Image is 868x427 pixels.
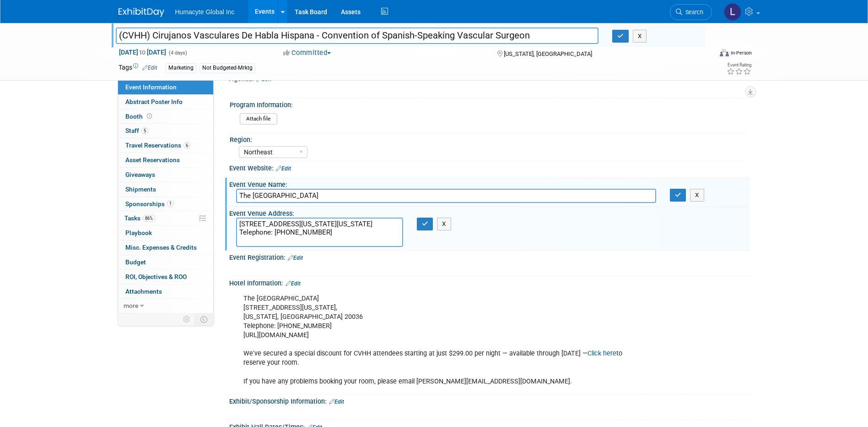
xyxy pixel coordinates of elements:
div: Event Rating [727,63,751,67]
a: Edit [329,399,344,405]
td: Tags [119,63,157,73]
div: Region: [230,133,746,144]
span: Abstract Poster Info [125,98,183,105]
a: Budget [118,255,213,269]
a: Search [670,4,712,20]
a: Edit [288,255,303,261]
button: X [437,218,451,230]
span: Event Information [125,83,177,91]
img: ExhibitDay [119,8,164,17]
span: Search [682,9,703,16]
a: Sponsorships1 [118,197,213,211]
span: Misc. Expenses & Credits [125,244,197,251]
div: Program Information: [230,98,746,109]
td: Personalize Event Tab Strip [179,313,195,325]
a: Booth [118,109,213,124]
span: Playbook [125,229,152,236]
button: X [690,189,704,202]
div: Event Website: [229,161,750,173]
span: Sponsorships [125,200,174,208]
span: Giveaways [125,171,155,178]
a: Attachments [118,285,213,299]
span: Humacyte Global Inc [175,8,235,16]
span: 6 [183,142,190,149]
span: ROI, Objectives & ROO [125,273,187,280]
a: Giveaways [118,168,213,182]
a: Misc. Expenses & Credits [118,241,213,255]
div: Event Venue Name: [229,178,750,189]
a: more [118,299,213,313]
a: Click here [588,350,616,357]
div: In-Person [730,49,752,56]
span: Booth not reserved yet [145,113,154,120]
span: 86% [143,215,155,222]
div: Exhibit/Sponsorship Information: [229,394,750,406]
a: Travel Reservations6 [118,138,213,153]
div: Event Venue Address: [229,207,750,218]
a: Staff5 [118,124,213,138]
span: Budget [125,258,146,266]
span: Travel Reservations [125,142,190,149]
span: Asset Reservations [125,156,180,164]
div: Hotel Information: [229,276,750,288]
button: Committed [280,48,334,58]
span: Shipments [125,186,156,193]
img: Format-Inperson.png [720,49,729,56]
a: Abstract Poster Info [118,95,213,109]
div: Event Registration: [229,251,750,263]
div: Not Budgeted-Mrktg [199,63,255,73]
span: Staff [125,127,148,134]
a: Playbook [118,226,213,240]
a: Edit [142,65,157,71]
span: Tasks [124,214,155,222]
img: Linda Hamilton [724,3,741,21]
div: The [GEOGRAPHIC_DATA] [STREET_ADDRESS][US_STATE], [US_STATE], [GEOGRAPHIC_DATA] 20036 Telephone: ... [237,290,649,391]
span: more [124,302,138,309]
a: Event Information [118,80,213,94]
div: Marketing [166,63,196,73]
span: Booth [125,113,154,120]
a: Asset Reservations [118,153,213,167]
a: Tasks86% [118,211,213,225]
span: [US_STATE], [GEOGRAPHIC_DATA] [504,50,592,57]
a: Edit [286,280,301,287]
td: Toggle Event Tabs [194,313,213,325]
button: X [633,30,647,43]
a: Shipments [118,182,213,197]
span: [DATE] [DATE] [119,48,167,56]
span: 5 [141,127,148,134]
span: (4 days) [168,50,187,56]
a: Edit [276,165,291,172]
span: Attachments [125,288,162,295]
a: ROI, Objectives & ROO [118,270,213,284]
span: 1 [167,200,174,207]
span: to [138,49,147,56]
div: Event Format [658,48,752,61]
